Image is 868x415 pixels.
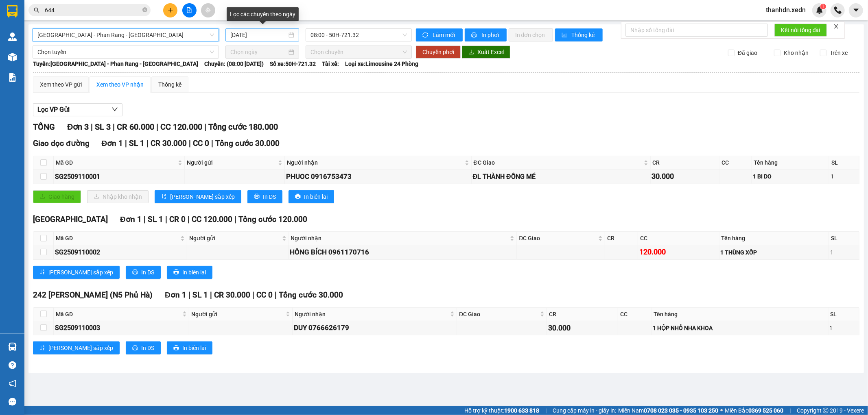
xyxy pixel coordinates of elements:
[7,5,17,17] img: logo-vxr
[416,46,461,59] button: Chuyển phơi
[310,46,407,58] span: Chọn chuyến
[735,48,761,57] span: Đã giao
[126,266,161,279] button: printerIn DS
[146,139,149,148] span: |
[170,192,235,201] span: [PERSON_NAME] sắp xếp
[144,215,146,224] span: |
[464,406,539,415] span: Hỗ trợ kỹ thuật:
[54,321,189,335] td: SG2509110003
[33,341,120,354] button: sort-ascending[PERSON_NAME] sắp xếp
[54,169,185,184] td: SG2509110001
[163,3,177,17] button: plus
[48,268,113,277] span: [PERSON_NAME] sắp xếp
[509,28,553,41] button: In đơn chọn
[504,407,539,414] strong: 1900 633 818
[230,48,287,56] input: Chọn ngày
[40,80,82,89] div: Xem theo VP gửi
[263,192,276,201] span: In DS
[471,32,478,39] span: printer
[112,106,118,113] span: down
[474,158,642,167] span: ĐC Giao
[275,290,277,300] span: |
[193,139,209,148] span: CC 0
[165,215,167,224] span: |
[781,48,812,57] span: Kho nhận
[477,48,504,56] span: Xuất Excel
[148,215,163,224] span: SL 1
[188,215,190,224] span: |
[291,234,509,243] span: Người nhận
[56,234,179,243] span: Mã GD
[91,122,93,132] span: |
[37,29,214,41] span: Sài Gòn - Phan Rang - Ninh Sơn
[462,46,510,59] button: downloadXuất Excel
[789,406,791,415] span: |
[8,343,17,351] img: warehouse-icon
[752,156,829,169] th: Tên hàng
[644,407,718,414] strong: 0708 023 035 - 0935 103 250
[270,59,316,68] span: Số xe: 50H-721.32
[211,139,213,148] span: |
[88,10,108,30] img: logo.jpg
[34,7,39,13] span: search
[653,324,827,332] div: 1 HỘP NHỎ NHA KHOA
[651,156,719,169] th: CR
[748,407,783,414] strong: 0369 525 060
[295,193,301,200] span: printer
[102,139,123,148] span: Đơn 1
[33,266,120,279] button: sort-ascending[PERSON_NAME] sắp xếp
[519,234,597,243] span: ĐC Giao
[45,6,141,15] input: Tìm tên, số ĐT hoặc mã đơn
[725,406,783,415] span: Miền Bắc
[833,24,839,29] span: close
[853,7,860,14] span: caret-down
[605,232,638,245] th: CR
[468,49,474,56] span: download
[294,322,455,333] div: DUY 0766626179
[191,310,284,319] span: Người gửi
[719,232,829,245] th: Tên hàng
[322,59,339,68] span: Tài xế:
[141,343,154,352] span: In DS
[117,122,154,132] span: CR 60.000
[182,3,197,17] button: file-add
[719,156,752,169] th: CC
[173,345,179,352] span: printer
[829,232,859,245] th: SL
[10,52,36,91] b: Xe Đăng Nhân
[459,310,538,319] span: ĐC Giao
[295,310,448,319] span: Người nhận
[247,190,282,203] button: printerIn DS
[279,290,343,300] span: Tổng cước 30.000
[433,30,456,39] span: Làm mới
[830,324,858,332] div: 1
[822,4,824,9] span: 1
[287,158,463,167] span: Người nhận
[639,246,718,258] div: 120.000
[290,247,516,258] div: HỒNG BÍCH 0961170716
[234,215,236,224] span: |
[830,248,858,257] div: 1
[618,406,718,415] span: Miền Nam
[186,7,192,13] span: file-add
[142,7,147,12] span: close-circle
[831,172,858,181] div: 1
[553,406,616,415] span: Cung cấp máy in - giấy in:
[50,12,81,50] b: Gửi khách hàng
[8,73,17,82] img: solution-icon
[547,308,618,321] th: CR
[208,122,278,132] span: Tổng cước 180.000
[188,290,190,300] span: |
[55,172,183,182] div: SG2509110001
[120,215,142,224] span: Đơn 1
[155,190,241,203] button: sort-ascending[PERSON_NAME] sắp xếp
[56,310,181,319] span: Mã GD
[125,139,127,148] span: |
[562,32,568,39] span: bar-chart
[618,308,652,321] th: CC
[774,24,827,37] button: Kết nối tổng đài
[254,193,260,200] span: printer
[625,24,768,37] input: Nhập số tổng đài
[9,380,16,387] span: notification
[68,39,112,49] li: (c) 2017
